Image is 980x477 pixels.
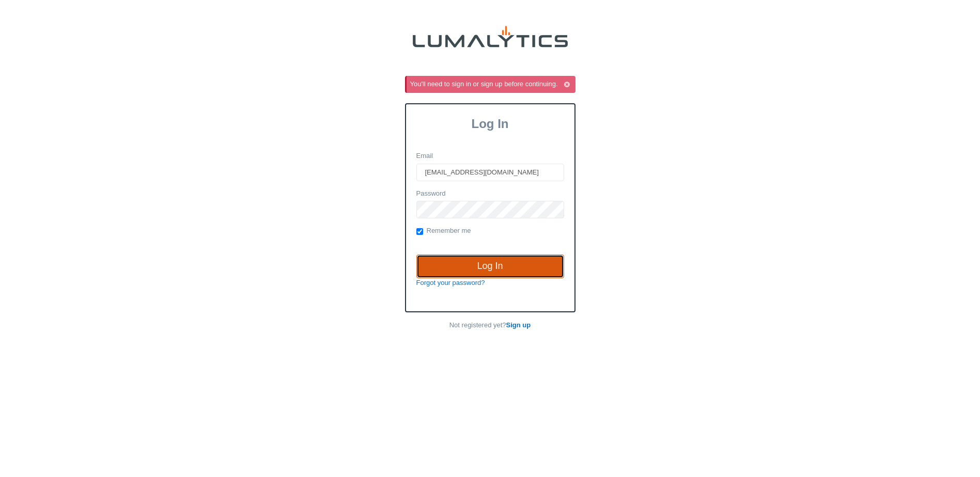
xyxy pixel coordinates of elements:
img: lumalytics-black-e9b537c871f77d9ce8d3a6940f85695cd68c596e3f819dc492052d1098752254.png [413,26,568,47]
input: Email [416,164,564,181]
p: Not registered yet? [405,321,575,330]
label: Remember me [416,226,471,236]
h3: Log In [406,117,574,131]
input: Log In [416,255,564,278]
label: Password [416,189,446,199]
a: Forgot your password? [416,279,485,287]
a: Sign up [506,321,531,329]
div: You'll need to sign in or sign up before continuing. [410,79,573,89]
input: Remember me [416,228,423,235]
label: Email [416,151,433,161]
